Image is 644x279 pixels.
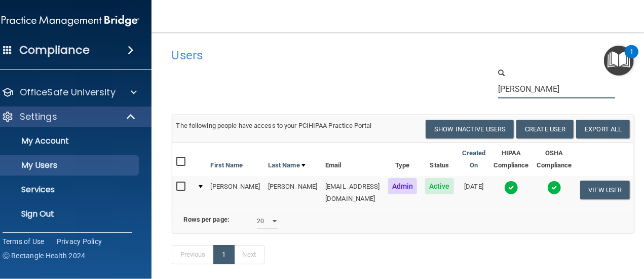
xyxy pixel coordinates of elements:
[213,245,234,264] a: 1
[207,176,264,209] td: [PERSON_NAME]
[234,245,264,264] a: Next
[2,11,139,31] img: PMB logo
[426,120,514,138] button: Show Inactive Users
[2,86,137,98] a: OfficeSafe University
[184,216,230,223] b: Rows per page:
[421,143,458,176] th: Status
[3,236,45,247] a: Terms of Use
[604,46,634,76] button: Open Resource Center, 1 new notification
[630,52,633,65] div: 1
[57,236,102,247] a: Privacy Policy
[20,111,57,123] p: Settings
[388,178,418,194] span: Admin
[321,143,384,176] th: Email
[490,143,533,176] th: HIPAA Compliance
[20,86,116,98] p: OfficeSafe University
[264,176,321,209] td: [PERSON_NAME]
[176,122,372,129] span: The following people have access to your PCIHIPAA Practice Portal
[384,143,422,176] th: Type
[425,178,454,194] span: Active
[498,80,615,98] input: Search
[172,49,436,62] h4: Users
[19,43,90,57] h4: Compliance
[458,176,490,209] td: [DATE]
[533,143,576,176] th: OSHA Compliance
[516,120,574,138] button: Create User
[3,251,86,261] span: Ⓒ Rectangle Health 2024
[504,181,518,195] img: tick.e7d51cea.svg
[462,147,486,171] a: Created On
[576,120,630,138] a: Export All
[580,181,630,199] button: View User
[211,159,243,171] a: First Name
[2,111,136,123] a: Settings
[172,245,214,264] a: Previous
[268,159,306,171] a: Last Name
[321,176,384,209] td: [EMAIL_ADDRESS][DOMAIN_NAME]
[547,181,561,195] img: tick.e7d51cea.svg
